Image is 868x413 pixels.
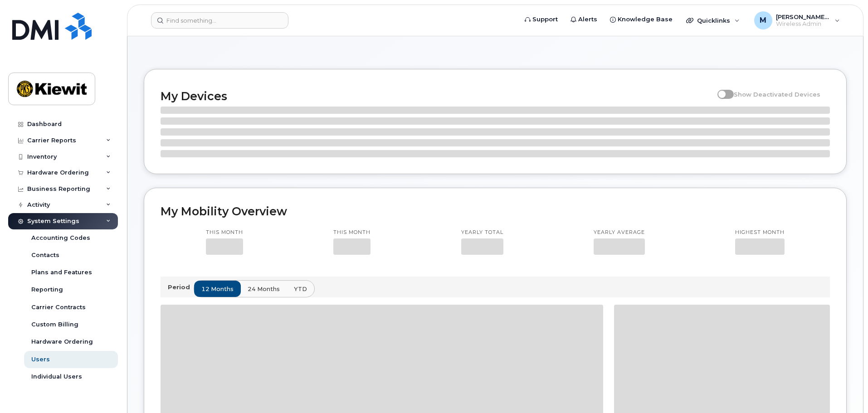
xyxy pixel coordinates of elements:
h2: My Devices [161,89,713,103]
p: This month [206,229,243,236]
span: Show Deactivated Devices [734,91,820,98]
h2: My Mobility Overview [161,204,830,218]
p: Yearly average [594,229,645,236]
p: This month [333,229,371,236]
p: Highest month [735,229,785,236]
p: Yearly total [461,229,503,236]
span: 24 months [248,285,280,293]
p: Period [168,283,194,292]
input: Show Deactivated Devices [717,86,725,93]
span: YTD [294,285,307,293]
